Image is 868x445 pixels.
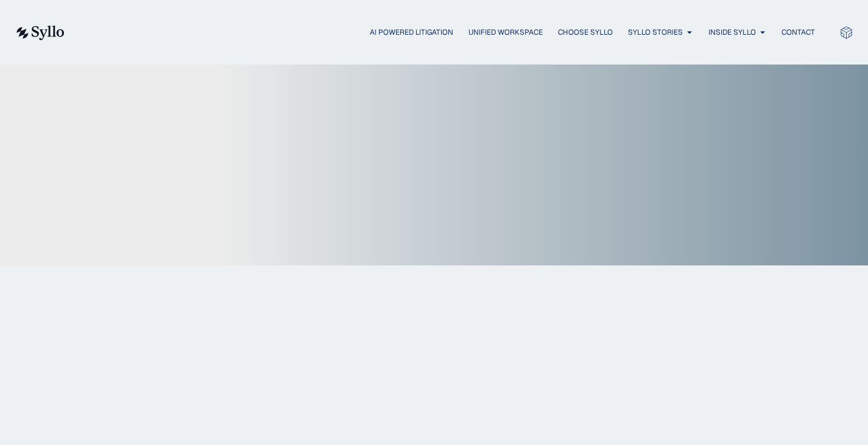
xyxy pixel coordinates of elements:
[628,27,683,38] a: Syllo Stories
[782,27,815,38] a: Contact
[558,27,613,38] a: Choose Syllo
[89,27,815,38] div: Menu Toggle
[708,27,756,38] a: Inside Syllo
[89,27,815,38] nav: Menu
[468,27,543,38] a: Unified Workspace
[15,26,65,40] img: syllo
[370,27,453,38] a: AI Powered Litigation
